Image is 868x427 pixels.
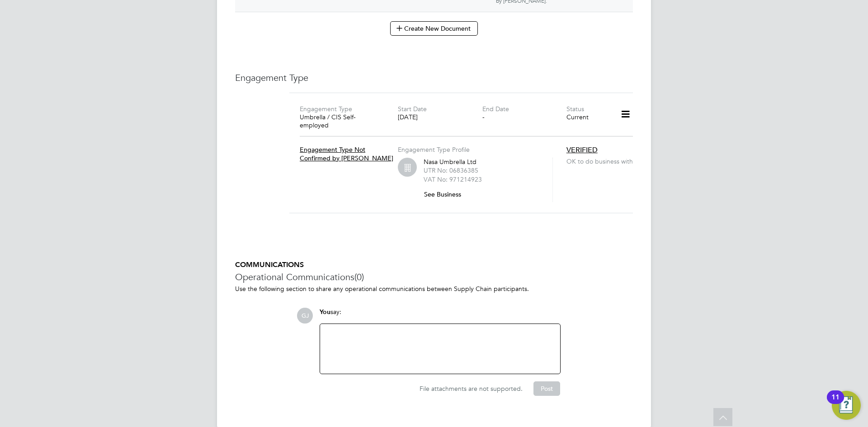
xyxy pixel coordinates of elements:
[300,145,393,162] span: Engagement Type Not Confirmed by [PERSON_NAME]
[832,391,861,420] button: Open Resource Center, 11 new notifications
[320,308,561,324] div: say:
[566,145,598,155] span: VERIFIED
[566,105,584,113] label: Status
[398,113,482,121] div: [DATE]
[566,157,637,165] span: OK to do business with
[390,21,478,36] button: Create New Document
[831,397,840,409] div: 11
[482,113,566,121] div: -
[420,385,523,393] span: File attachments are not supported.
[300,105,352,113] label: Engagement Type
[320,308,330,316] span: You
[235,260,633,270] h5: COMMUNICATIONS
[297,308,313,324] span: GJ
[398,145,470,154] label: Engagement Type Profile
[235,72,633,84] h3: Engagement Type
[300,113,384,129] div: Umbrella / CIS Self-employed
[354,271,364,283] span: (0)
[424,158,541,202] div: Nasa Umbrella Ltd
[482,105,509,113] label: End Date
[533,381,560,396] button: Post
[424,175,482,183] label: VAT No: 971214923
[235,285,633,293] p: Use the following section to share any operational communications between Supply Chain participants.
[566,113,609,121] div: Current
[424,166,478,174] label: UTR No: 06836385
[235,271,633,283] h3: Operational Communications
[424,187,468,202] button: See Business
[398,105,427,113] label: Start Date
